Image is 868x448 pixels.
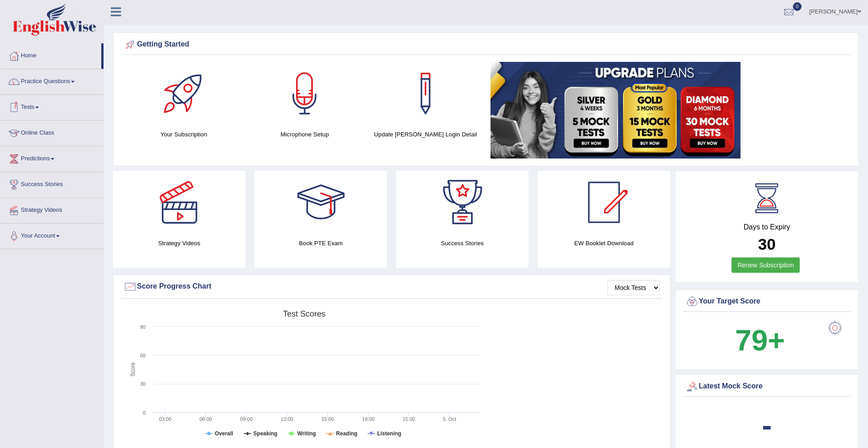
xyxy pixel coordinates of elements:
a: Tests [0,95,104,117]
text: 06:00 [199,416,212,422]
b: 79+ [735,324,785,357]
img: small5.jpg [491,62,741,159]
h4: Update [PERSON_NAME] Login Detail [370,130,481,139]
a: Your Account [0,224,104,246]
div: Your Target Score [685,295,849,308]
tspan: Listening [377,430,401,437]
h4: Success Stories [396,238,528,248]
h4: Microphone Setup [249,130,360,139]
tspan: Reading [336,430,357,437]
tspan: Score [130,362,136,377]
text: 0 [143,410,146,415]
text: 60 [140,353,146,358]
a: Success Stories [0,172,104,195]
div: Score Progress Chart [123,280,660,294]
text: 18:00 [362,416,375,422]
div: Getting Started [123,38,849,51]
h4: Days to Expiry [685,223,849,231]
a: Renew Subscription [731,257,800,273]
h4: Book PTE Exam [255,238,387,248]
h4: Your Subscription [128,130,240,139]
text: 21:00 [403,416,415,422]
text: 12:00 [281,416,293,422]
text: 03:00 [159,416,172,422]
h4: EW Booklet Download [538,238,670,248]
a: Strategy Videos [0,198,104,220]
h4: Strategy Videos [113,238,245,248]
tspan: Overall [215,430,233,437]
b: - [762,409,772,442]
tspan: 5. Oct [443,416,456,422]
text: 30 [140,381,146,387]
b: 30 [758,235,776,253]
text: 15:00 [321,416,334,422]
text: 90 [140,324,146,330]
a: Home [0,43,101,66]
tspan: Writing [297,430,316,437]
tspan: Test scores [283,309,325,318]
a: Practice Questions [0,69,104,92]
a: Online Class [0,121,104,143]
div: Latest Mock Score [685,380,849,393]
tspan: Speaking [253,430,277,437]
a: Predictions [0,146,104,169]
span: 0 [793,2,802,11]
text: 09:00 [240,416,253,422]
